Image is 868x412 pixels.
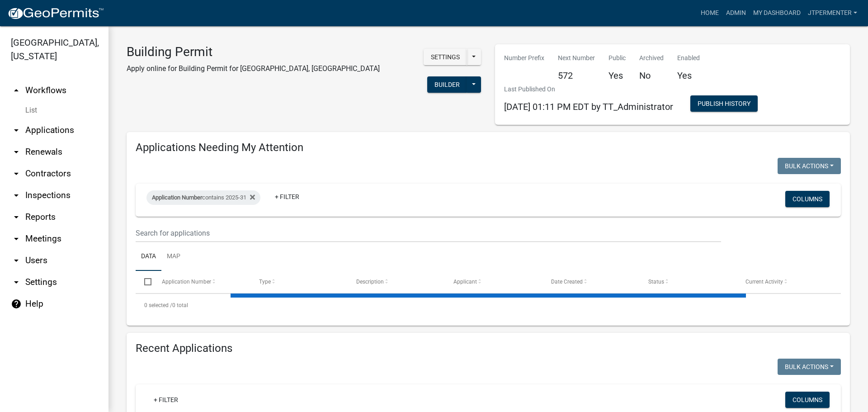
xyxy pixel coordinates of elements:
[136,242,161,271] a: Data
[11,212,22,223] i: arrow_drop_down
[640,271,737,293] datatable-header-cell: Status
[504,53,544,63] p: Number Prefix
[127,63,380,74] p: Apply online for Building Permit for [GEOGRAPHIC_DATA], [GEOGRAPHIC_DATA]
[609,53,626,63] p: Public
[136,141,841,154] h4: Applications Needing My Attention
[11,233,22,244] i: arrow_drop_down
[11,168,22,179] i: arrow_drop_down
[785,191,830,207] button: Columns
[11,298,22,309] i: help
[690,101,758,108] wm-modal-confirm: Workflow Publish History
[677,53,700,63] p: Enabled
[551,279,583,285] span: Date Created
[648,279,664,285] span: Status
[11,255,22,266] i: arrow_drop_down
[348,271,445,293] datatable-header-cell: Description
[11,125,22,136] i: arrow_drop_down
[268,189,307,205] a: + Filter
[136,342,841,355] h4: Recent Applications
[690,95,758,112] button: Publish History
[11,85,22,96] i: arrow_drop_up
[136,271,153,293] datatable-header-cell: Select
[136,224,721,242] input: Search for applications
[558,53,595,63] p: Next Number
[639,70,664,81] h5: No
[11,190,22,201] i: arrow_drop_down
[146,190,260,205] div: contains 2025-31
[153,271,250,293] datatable-header-cell: Application Number
[697,5,722,22] a: Home
[356,279,384,285] span: Description
[558,70,595,81] h5: 572
[424,49,467,65] button: Settings
[11,147,22,157] i: arrow_drop_down
[737,271,834,293] datatable-header-cell: Current Activity
[677,70,700,81] h5: Yes
[136,294,841,317] div: 0 total
[144,302,172,308] span: 0 selected /
[259,279,271,285] span: Type
[504,101,673,112] span: [DATE] 01:11 PM EDT by TT_Administrator
[785,392,830,408] button: Columns
[162,279,211,285] span: Application Number
[722,5,750,22] a: Admin
[445,271,542,293] datatable-header-cell: Applicant
[504,85,673,94] p: Last Published On
[250,271,348,293] datatable-header-cell: Type
[778,359,841,375] button: Bulk Actions
[11,277,22,288] i: arrow_drop_down
[427,76,467,93] button: Builder
[750,5,804,22] a: My Dashboard
[778,158,841,174] button: Bulk Actions
[161,242,186,271] a: Map
[453,279,477,285] span: Applicant
[804,5,861,22] a: jtpermenter
[127,44,380,60] h3: Building Permit
[639,53,664,63] p: Archived
[152,194,202,201] span: Application Number
[745,279,783,285] span: Current Activity
[146,392,185,408] a: + Filter
[609,70,626,81] h5: Yes
[542,271,639,293] datatable-header-cell: Date Created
